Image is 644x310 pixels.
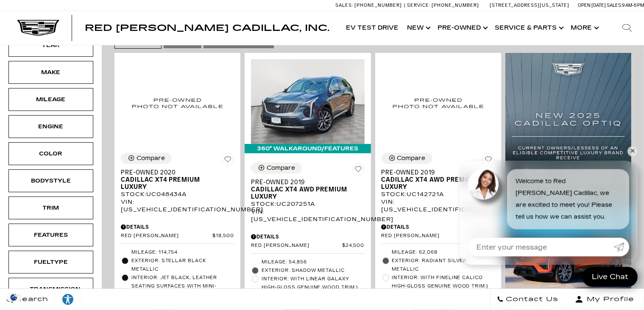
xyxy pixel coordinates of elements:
[131,257,234,274] span: Exterior: Stellar Black Metallic
[121,191,234,198] div: Stock : UC048434A
[433,11,491,45] a: Pre-Owned
[213,233,234,239] span: $18,500
[382,198,495,213] div: VIN: [US_VEHICLE_IDENTIFICATION_NUMBER]
[251,186,358,200] span: Cadillac XT4 AWD Premium Luxury
[578,3,606,8] span: Open [DATE]
[251,59,364,144] img: 2019 Cadillac XT4 AWD Premium Luxury
[30,203,72,213] div: Trim
[262,266,364,275] span: Exterior: SHADOW METALLIC
[8,251,93,274] div: FueltypeFueltype
[121,198,234,213] div: VIN: [US_VEHICLE_IDENTIFICATION_NUMBER]
[251,233,364,241] div: Pricing Details - Pre-Owned 2019 Cadillac XT4 AWD Premium Luxury
[622,3,644,8] span: 9 AM-6 PM
[251,208,364,223] div: VIN: [US_VEHICLE_IDENTIFICATION_NUMBER]
[251,243,364,249] a: Red [PERSON_NAME] $24,500
[468,238,614,256] input: Enter your message
[8,224,93,246] div: FeaturesFeatures
[245,144,371,153] div: 360° WalkAround/Features
[352,163,365,179] button: Save Vehicle
[504,293,558,305] span: Contact Us
[8,88,93,111] div: MileageMileage
[121,153,172,164] button: Compare Vehicle
[121,169,234,191] a: Pre-Owned 2020Cadillac XT4 Premium Luxury
[30,230,72,240] div: Features
[85,24,329,32] a: Red [PERSON_NAME] Cadillac, Inc.
[85,23,329,33] span: Red [PERSON_NAME] Cadillac, Inc.
[30,122,72,131] div: Engine
[4,293,24,302] section: Click to Open Cookie Consent Modal
[607,3,622,8] span: Sales:
[382,169,488,176] span: Pre-Owned 2019
[30,285,72,294] div: Transmission
[382,169,495,191] a: Pre-Owned 2019Cadillac XT4 AWD Premium Luxury
[8,61,93,84] div: MakeMake
[507,169,629,229] div: Welcome to Red [PERSON_NAME] Cadillac, we are excited to meet you! Please tell us how we can assi...
[614,238,629,256] a: Submit
[8,197,93,219] div: TrimTrim
[397,155,426,162] div: Compare
[251,179,358,186] span: Pre-Owned 2019
[17,20,59,36] img: Cadillac Dark Logo with Cadillac White Text
[382,191,495,198] div: Stock : UC142721A
[121,59,234,147] img: 2020 Cadillac XT4 Premium Luxury
[382,153,432,164] button: Compare Vehicle
[121,176,228,191] span: Cadillac XT4 Premium Luxury
[137,155,165,162] div: Compare
[121,233,213,239] span: Red [PERSON_NAME]
[121,169,228,176] span: Pre-Owned 2020
[382,233,472,239] span: Red [PERSON_NAME]
[490,289,565,310] a: Contact Us
[121,248,234,257] li: Mileage: 114,754
[588,272,633,282] span: Live Chat
[382,59,495,147] img: 2019 Cadillac XT4 AWD Premium Luxury
[251,200,364,208] div: Stock : UC207251A
[335,3,353,8] span: Sales:
[490,3,569,8] a: [STREET_ADDRESS][US_STATE]
[121,233,234,239] a: Red [PERSON_NAME] $18,500
[13,293,48,305] span: Search
[55,289,81,310] a: Explore your accessibility options
[432,3,479,8] span: [PHONE_NUMBER]
[610,11,644,45] div: Search
[221,153,234,169] button: Save Vehicle
[403,11,433,45] a: New
[335,3,404,8] a: Sales: [PHONE_NUMBER]
[382,248,495,257] li: Mileage: 62,068
[482,153,495,169] button: Save Vehicle
[565,289,644,310] button: Open user profile menu
[131,274,234,299] span: Interior: Jet Black, Leather seating surfaces with mini-perforated inserts
[30,176,72,185] div: Bodystyle
[468,169,499,199] img: Agent profile photo
[8,142,93,165] div: ColorColor
[30,149,72,158] div: Color
[392,257,495,274] span: Exterior: RADIANT SILVER METALLIC
[583,293,634,305] span: My Profile
[566,11,602,45] button: More
[8,115,93,138] div: EngineEngine
[251,258,364,266] li: Mileage: 54,856
[583,267,638,287] a: Live Chat
[382,223,495,231] div: Pricing Details - Pre-Owned 2019 Cadillac XT4 AWD Premium Luxury
[382,233,495,239] a: Red [PERSON_NAME] $25,000
[491,11,566,45] a: Service & Parts
[342,11,403,45] a: EV Test Drive
[251,179,364,200] a: Pre-Owned 2019Cadillac XT4 AWD Premium Luxury
[30,257,72,267] div: Fueltype
[404,3,481,8] a: Service: [PHONE_NUMBER]
[342,243,365,249] span: $24,500
[121,223,234,231] div: Pricing Details - Pre-Owned 2020 Cadillac XT4 Premium Luxury
[55,293,81,306] div: Explore your accessibility options
[251,243,342,249] span: Red [PERSON_NAME]
[251,163,302,174] button: Compare Vehicle
[267,164,295,172] div: Compare
[4,293,24,302] img: Opt-Out Icon
[407,3,430,8] span: Service:
[30,95,72,104] div: Mileage
[262,275,364,292] span: Interior: With Linear Galaxy high-gloss genuine wood trim.)
[8,169,93,192] div: BodystyleBodystyle
[30,68,72,77] div: Make
[392,274,495,291] span: Interior: With Fineline Calico high-gloss genuine wood trim.)
[354,3,402,8] span: [PHONE_NUMBER]
[8,278,93,301] div: TransmissionTransmission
